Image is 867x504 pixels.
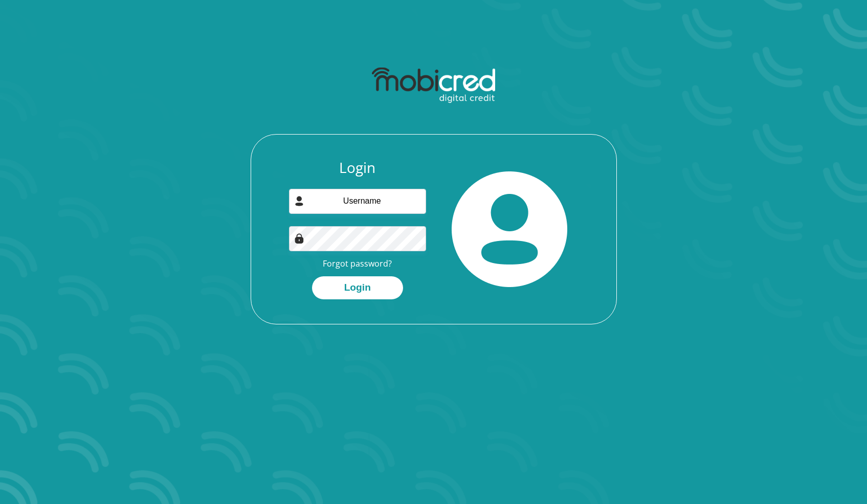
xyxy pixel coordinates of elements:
[372,68,495,103] img: mobicred logo
[289,159,426,177] h3: Login
[323,258,392,269] a: Forgot password?
[312,276,403,299] button: Login
[294,196,304,206] img: user-icon image
[289,189,426,214] input: Username
[294,233,304,244] img: Image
